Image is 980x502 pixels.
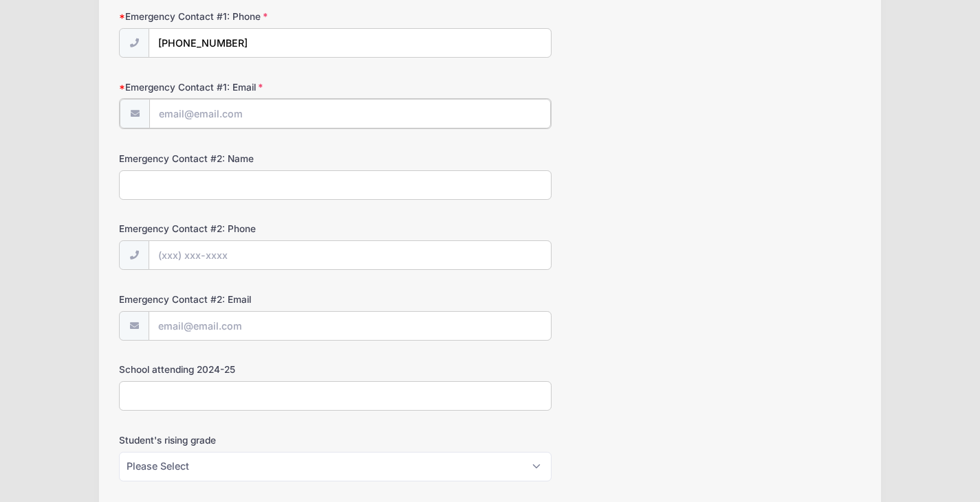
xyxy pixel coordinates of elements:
label: School attending 2024-25 [119,363,367,376]
label: Emergency Contact #1: Email [119,80,367,94]
input: (xxx) xxx-xxxx [149,240,552,270]
input: email@email.com [149,311,552,341]
label: Emergency Contact #2: Phone [119,222,367,236]
label: Emergency Contact #1: Phone [119,10,367,23]
label: Emergency Contact #2: Name [119,152,367,166]
label: Student's rising grade [119,433,367,447]
input: email@email.com [149,99,551,128]
input: (xxx) xxx-xxxx [149,28,552,58]
label: Emergency Contact #2: Email [119,293,367,306]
